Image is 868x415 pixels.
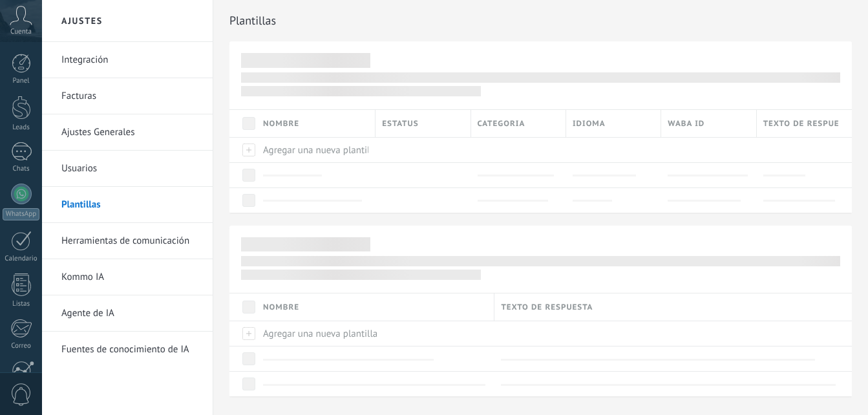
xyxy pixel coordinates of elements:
div: Chats [3,165,40,173]
li: Integración [42,42,213,78]
a: Facturas [61,78,200,114]
div: Agregar una nueva plantilla [257,321,488,346]
li: Usuarios [42,151,213,187]
li: Fuentes de conocimiento de IA [42,332,213,367]
div: Leads [3,123,40,132]
a: Plantillas [61,187,200,223]
a: Kommo IA [61,259,200,295]
li: Herramientas de comunicación [42,223,213,259]
span: Nombre [263,301,299,314]
span: Estatus [382,118,418,130]
li: Ajustes Generales [42,114,213,151]
span: Agregar una nueva plantilla [263,144,377,156]
li: Kommo IA [42,259,213,295]
div: Calendario [3,255,40,263]
span: Categoria [478,118,525,130]
a: Integración [61,42,200,78]
div: Agregar una nueva plantilla [257,138,369,162]
span: Idioma [573,118,606,130]
span: Agregar una nueva plantilla [263,328,377,340]
span: Texto de respuesta [763,118,839,130]
li: Agente de IA [42,295,213,332]
div: Panel [3,77,40,85]
h2: Plantillas [229,8,852,34]
span: Cuenta [10,28,32,36]
div: Correo [3,342,40,350]
a: Usuarios [61,151,200,187]
div: WhatsApp [3,208,39,220]
a: Fuentes de conocimiento de IA [61,332,200,368]
a: Herramientas de comunicación [61,223,200,259]
span: WABA ID [668,118,704,130]
span: Texto de respuesta [501,301,593,314]
li: Facturas [42,78,213,114]
li: Plantillas [42,187,213,223]
a: Agente de IA [61,295,200,332]
span: Nombre [263,118,299,130]
div: Listas [3,300,40,308]
a: Ajustes Generales [61,114,200,151]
